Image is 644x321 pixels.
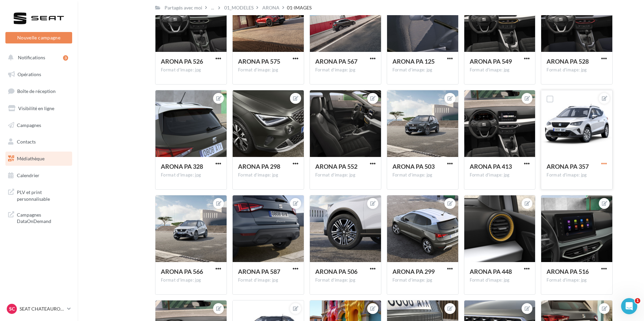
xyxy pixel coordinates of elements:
p: SEAT CHATEAUROUX [20,306,64,312]
span: ARONA PA 299 [392,268,435,275]
div: Format d'image: jpg [315,277,376,283]
div: Format d'image: jpg [315,67,376,73]
div: 01_MODELES [224,4,254,11]
div: Format d'image: jpg [470,277,530,283]
a: Campagnes [4,118,74,132]
a: Visibilité en ligne [4,101,74,116]
span: ARONA PA 552 [315,163,357,170]
button: Notifications 3 [4,51,71,65]
span: ARONA PA 587 [238,268,280,275]
div: Format d'image: jpg [238,67,298,73]
div: Format d'image: jpg [547,67,607,73]
span: Opérations [18,71,41,77]
a: Contacts [4,135,74,149]
span: SC [9,306,15,312]
span: Campagnes [17,122,41,128]
a: Opérations [4,67,74,82]
div: ARONA [262,4,280,11]
a: SC SEAT CHATEAUROUX [5,302,72,315]
div: Format d'image: jpg [470,172,530,178]
span: PLV et print personnalisable [17,188,69,202]
span: Contacts [17,139,36,145]
span: 1 [635,298,640,303]
div: Format d'image: jpg [392,277,453,283]
div: Format d'image: jpg [392,67,453,73]
div: Partagés avec moi [165,4,202,11]
span: ARONA PA 448 [470,268,512,275]
span: ARONA PA 526 [161,58,203,65]
span: Médiathèque [17,156,45,161]
span: ARONA PA 357 [547,163,589,170]
span: ARONA PA 413 [470,163,512,170]
span: Boîte de réception [17,88,56,94]
span: Campagnes DataOnDemand [17,210,69,225]
span: ARONA PA 516 [547,268,589,275]
div: Format d'image: jpg [238,172,298,178]
span: ARONA PA 506 [315,268,357,275]
span: ARONA PA 566 [161,268,203,275]
a: Calendrier [4,168,74,183]
div: Format d'image: jpg [547,277,607,283]
span: ARONA PA 328 [161,163,203,170]
span: ARONA PA 549 [470,58,512,65]
span: ARONA PA 567 [315,58,357,65]
span: ARONA PA 125 [392,58,435,65]
span: Visibilité en ligne [18,105,54,111]
div: Format d'image: jpg [161,172,221,178]
div: Format d'image: jpg [470,67,530,73]
div: Format d'image: jpg [392,172,453,178]
div: ... [210,3,215,12]
button: Nouvelle campagne [5,32,72,43]
span: ARONA PA 503 [392,163,435,170]
a: PLV et print personnalisable [4,185,74,205]
div: Format d'image: jpg [161,67,221,73]
div: Format d'image: jpg [238,277,298,283]
div: Format d'image: jpg [547,172,607,178]
div: 3 [63,55,68,61]
iframe: Intercom live chat [621,298,637,314]
span: ARONA PA 298 [238,163,280,170]
span: Calendrier [17,172,39,178]
span: Notifications [18,55,45,60]
div: Format d'image: jpg [161,277,221,283]
a: Médiathèque [4,152,74,166]
a: Boîte de réception [4,84,74,98]
div: Format d'image: jpg [315,172,376,178]
span: ARONA PA 575 [238,58,280,65]
a: Campagnes DataOnDemand [4,207,74,227]
div: 01-IMAGES [287,4,312,11]
span: ARONA PA 528 [547,58,589,65]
